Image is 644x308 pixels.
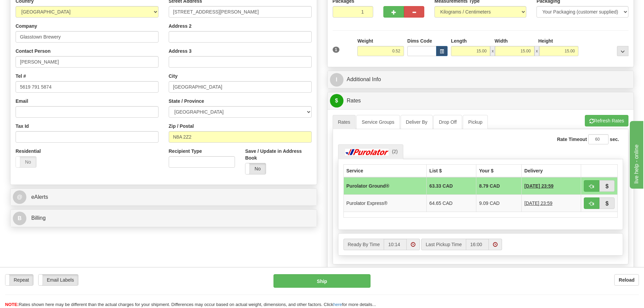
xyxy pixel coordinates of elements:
[343,164,427,177] th: Service
[13,190,26,204] span: @
[13,212,26,225] span: B
[427,164,476,177] th: List $
[333,47,340,53] span: 1
[585,115,628,126] button: Refresh Rates
[330,94,631,108] a: $Rates
[169,98,204,104] label: State / Province
[538,38,553,44] label: Height
[16,73,26,79] label: Tel #
[5,302,19,307] span: NOTE:
[330,94,343,108] span: $
[169,148,202,155] label: Recipient Type
[16,48,50,54] label: Contact Person
[330,73,343,87] span: I
[245,148,311,161] label: Save / Update in Address Book
[16,157,36,167] label: No
[16,98,28,104] label: Email
[356,115,400,129] a: Service Groups
[343,194,427,212] td: Purolator Express®
[273,274,371,288] button: Ship
[343,177,427,195] td: Purolator Ground®
[628,119,643,188] iframe: chat widget
[13,211,314,225] a: B Billing
[617,46,628,56] div: ...
[619,277,635,283] b: Reload
[476,177,522,195] td: 8.79 CAD
[16,148,41,155] label: Residential
[392,149,398,154] span: (2)
[31,215,46,221] span: Billing
[5,275,33,285] label: Repeat
[433,115,462,129] a: Drop Off
[330,73,631,87] a: IAdditional Info
[614,274,639,286] button: Reload
[343,239,384,250] label: Ready By Time
[169,123,194,129] label: Zip / Postal
[463,115,488,129] a: Pickup
[407,38,432,44] label: Dims Code
[490,46,495,56] span: x
[451,38,467,44] label: Length
[343,149,391,156] img: Purolator
[333,302,342,307] a: here
[16,23,37,29] label: Company
[13,190,314,204] a: @ eAlerts
[169,23,192,29] label: Address 2
[31,194,48,200] span: eAlerts
[401,115,433,129] a: Deliver By
[245,163,266,174] label: No
[524,200,552,207] span: 1 Day
[357,38,373,44] label: Weight
[495,38,508,44] label: Width
[169,73,177,79] label: City
[427,177,476,195] td: 63.33 CAD
[610,136,619,143] label: sec.
[476,194,522,212] td: 9.09 CAD
[522,164,581,177] th: Delivery
[333,115,356,129] a: Rates
[476,164,522,177] th: Your $
[169,6,312,18] input: Enter a location
[169,48,192,54] label: Address 3
[557,136,587,143] label: Rate Timeout
[534,46,539,56] span: x
[5,4,63,12] div: live help - online
[421,239,466,250] label: Last Pickup Time
[427,194,476,212] td: 64.65 CAD
[39,275,78,285] label: Email Labels
[524,183,553,189] span: 1 Day
[16,123,29,129] label: Tax Id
